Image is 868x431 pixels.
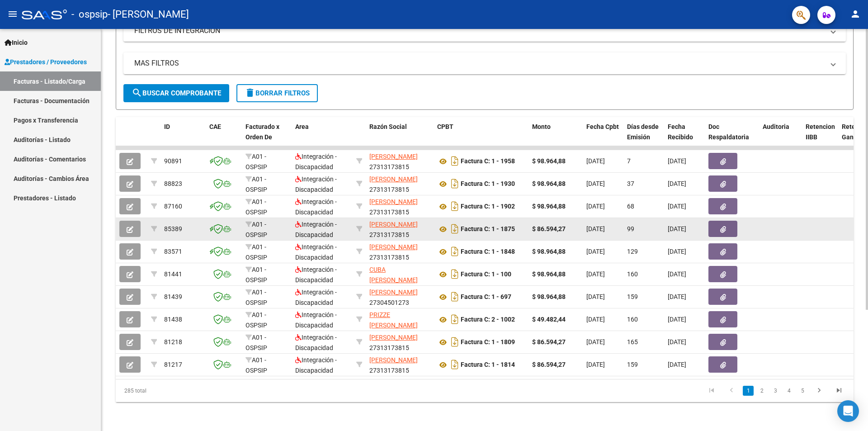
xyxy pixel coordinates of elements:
a: go to first page [703,386,720,396]
strong: Factura C: 1 - 1958 [461,158,515,165]
div: 27313173815 [369,174,430,193]
span: Prestadores / Proveedores [5,57,87,67]
span: [DATE] [586,157,605,165]
span: Retencion IIBB [806,123,835,141]
span: [DATE] [586,338,605,346]
span: Fecha Cpbt [586,123,619,130]
strong: $ 49.482,44 [532,316,566,323]
span: Buscar Comprobante [132,89,221,97]
div: 27313173815 [369,197,430,216]
span: [PERSON_NAME] [369,221,418,228]
span: 99 [627,225,634,232]
span: Integración - Discapacidad [295,198,337,216]
span: CAE [209,123,221,130]
li: page 1 [741,383,755,398]
datatable-header-cell: ID [160,117,206,157]
span: [DATE] [668,361,686,368]
span: Integración - Discapacidad [295,153,337,171]
span: 81438 [164,316,182,323]
span: [DATE] [586,361,605,368]
span: A01 - OSPSIP [245,311,267,329]
span: Monto [532,123,551,130]
span: 37 [627,180,634,187]
span: Integración - Discapacidad [295,266,337,284]
mat-icon: person [850,9,861,19]
a: go to last page [830,386,848,396]
span: - ospsip [71,5,108,24]
span: Auditoria [763,123,789,130]
span: [DATE] [668,180,686,187]
strong: $ 98.964,88 [532,203,566,210]
i: Descargar documento [449,357,461,372]
span: Integración - Discapacidad [295,221,337,238]
span: Inicio [5,38,28,47]
strong: $ 98.964,88 [532,180,566,187]
mat-icon: delete [245,87,255,98]
span: [DATE] [668,157,686,165]
span: [PERSON_NAME] [369,153,418,160]
mat-icon: menu [7,9,18,19]
i: Descargar documento [449,244,461,259]
div: 23278516989 [369,310,430,329]
strong: Factura C: 2 - 1002 [461,316,515,323]
span: 129 [627,248,638,255]
span: 160 [627,270,638,278]
span: [DATE] [668,203,686,210]
span: Facturado x Orden De [245,123,279,141]
strong: Factura C: 1 - 1848 [461,248,515,256]
span: Integración - Discapacidad [295,175,337,193]
datatable-header-cell: Facturado x Orden De [242,117,292,157]
strong: $ 86.594,27 [532,225,566,232]
i: Descargar documento [449,199,461,213]
span: A01 - OSPSIP [245,356,267,374]
mat-icon: search [132,87,142,98]
strong: Factura C: 1 - 1875 [461,226,515,233]
span: [DATE] [668,338,686,346]
span: [DATE] [586,203,605,210]
strong: $ 98.964,88 [532,270,566,278]
span: Fecha Recibido [668,123,693,141]
span: [DATE] [586,270,605,278]
div: 27313173815 [369,332,430,351]
span: Días desde Emisión [627,123,659,141]
div: 27313173815 [369,152,430,171]
span: 85389 [164,225,182,232]
i: Descargar documento [449,267,461,281]
span: PRIZZE [PERSON_NAME] [369,311,418,329]
a: 4 [783,386,794,396]
span: 160 [627,316,638,323]
span: [PERSON_NAME] [369,175,418,183]
div: 27385486222 [369,265,430,284]
strong: Factura C: 1 - 1902 [461,203,515,210]
a: go to previous page [723,386,740,396]
span: 90891 [164,157,182,165]
span: 81218 [164,338,182,346]
span: [PERSON_NAME] [369,334,418,341]
div: 27304501273 [369,287,430,306]
span: 159 [627,293,638,300]
span: [DATE] [586,225,605,232]
mat-panel-title: MAS FILTROS [134,58,824,68]
span: - [PERSON_NAME] [108,5,189,24]
i: Descargar documento [449,289,461,304]
i: Descargar documento [449,312,461,327]
datatable-header-cell: Razón Social [366,117,434,157]
mat-panel-title: FILTROS DE INTEGRACION [134,26,824,36]
strong: Factura C: 1 - 697 [461,294,511,301]
div: 285 total [116,379,262,402]
span: A01 - OSPSIP [245,153,267,171]
span: [PERSON_NAME] [369,198,418,205]
datatable-header-cell: Monto [528,117,583,157]
strong: Factura C: 1 - 100 [461,271,511,278]
i: Descargar documento [449,222,461,236]
datatable-header-cell: Retencion IIBB [802,117,838,157]
button: Borrar Filtros [236,84,318,102]
datatable-header-cell: Area [292,117,353,157]
span: Integración - Discapacidad [295,311,337,329]
span: [PERSON_NAME] [369,356,418,364]
span: 165 [627,338,638,346]
li: page 3 [769,383,782,398]
div: Open Intercom Messenger [837,400,859,422]
span: 159 [627,361,638,368]
div: 27313173815 [369,219,430,238]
